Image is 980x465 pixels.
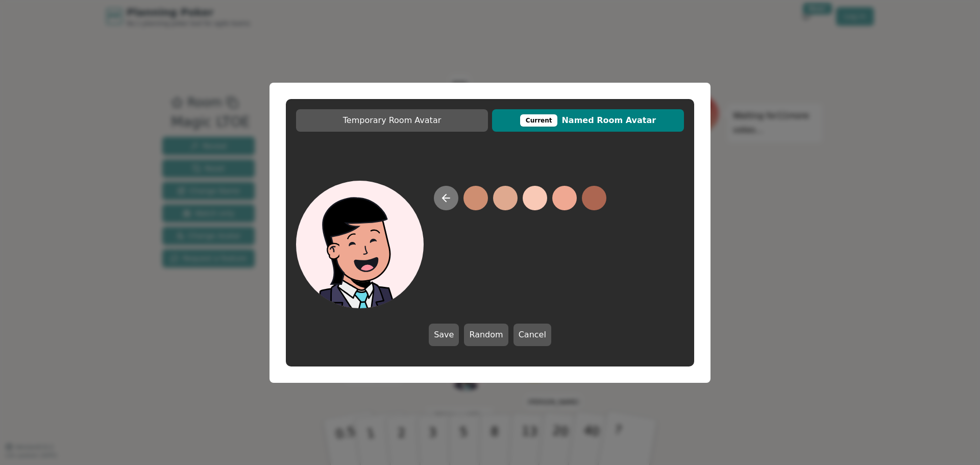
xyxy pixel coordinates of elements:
[464,324,508,346] button: Random
[301,114,483,127] span: Temporary Room Avatar
[497,114,679,127] span: Named Room Avatar
[520,114,558,127] div: This avatar will be displayed in dedicated rooms
[296,109,488,132] button: Temporary Room Avatar
[492,109,684,132] button: CurrentNamed Room Avatar
[429,324,459,346] button: Save
[513,324,551,346] button: Cancel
